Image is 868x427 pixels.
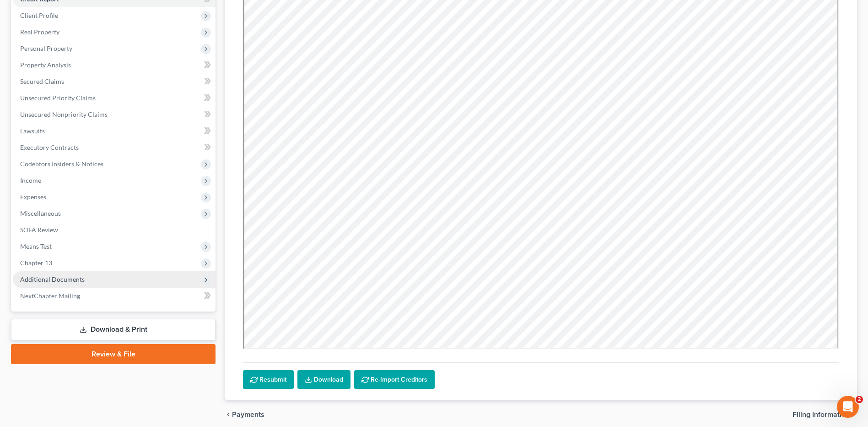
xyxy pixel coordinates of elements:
span: Unsecured Nonpriority Claims [20,110,108,118]
span: Payments [232,411,264,418]
span: SOFA Review [20,226,58,234]
span: Additional Documents [20,275,85,283]
span: Income [20,176,41,184]
span: Chapter 13 [20,259,52,267]
iframe: Intercom live chat [837,396,859,418]
a: Unsecured Priority Claims [13,90,216,106]
a: NextChapter Mailing [13,288,216,304]
a: Download & Print [11,319,216,340]
span: Miscellaneous [20,209,61,217]
a: SOFA Review [13,222,216,238]
button: chevron_left Payments [225,411,264,418]
a: Unsecured Nonpriority Claims [13,106,216,123]
span: Unsecured Priority Claims [20,94,96,102]
button: Resubmit [243,370,294,389]
a: Download [297,370,350,389]
span: Property Analysis [20,61,71,69]
span: Filing Information [793,411,850,418]
span: Personal Property [20,44,72,52]
span: Expenses [20,193,46,201]
span: 2 [856,396,863,403]
a: Secured Claims [13,73,216,90]
span: Executory Contracts [20,143,79,151]
a: Executory Contracts [13,139,216,156]
span: Lawsuits [20,127,45,135]
i: chevron_left [225,411,232,418]
span: Secured Claims [20,77,64,85]
span: NextChapter Mailing [20,292,80,300]
a: Lawsuits [13,123,216,139]
button: Filing Information chevron_right [793,411,857,418]
a: Property Analysis [13,57,216,73]
button: Re-Import Creditors [354,370,435,389]
span: Client Profile [20,11,58,19]
span: Real Property [20,28,59,36]
a: Review & File [11,344,216,364]
span: Codebtors Insiders & Notices [20,160,103,168]
span: Means Test [20,242,52,250]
